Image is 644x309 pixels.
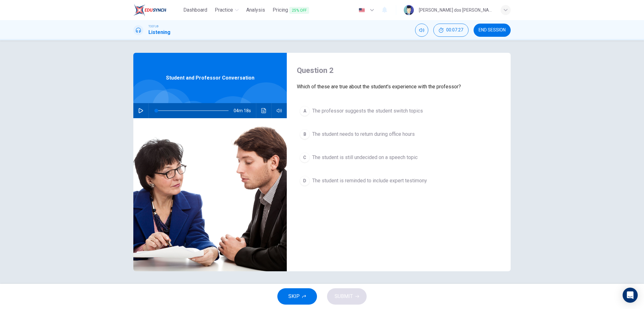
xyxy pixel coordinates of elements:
[479,28,506,33] span: END SESSION
[148,29,170,36] h1: Listening
[215,6,233,14] span: Practice
[246,6,265,14] span: Analysis
[419,6,493,14] div: [PERSON_NAME] dos [PERSON_NAME]
[273,6,309,14] span: Pricing
[259,103,269,118] button: Click to see the audio transcription
[133,4,166,16] img: EduSynch logo
[297,103,501,119] button: AThe professor suggests the student switch topics
[474,24,511,37] button: END SESSION
[183,6,207,14] span: Dashboard
[244,4,268,16] button: Analysis
[181,4,210,16] button: Dashboard
[415,24,428,37] div: Mute
[212,4,241,16] button: Practice
[300,106,310,116] div: A
[358,8,366,13] img: en
[300,152,310,163] div: C
[433,24,469,37] div: Hide
[446,28,463,33] span: 00:07:27
[288,292,300,301] span: SKIP
[297,150,501,165] button: CThe student is still undecided on a speech topic
[148,24,158,29] span: TOEFL®
[312,107,423,115] span: The professor suggests the student switch topics
[244,4,268,16] a: Analysis
[312,177,427,185] span: The student is reminded to include expert testimony
[166,74,254,82] span: Student and Professor Conversation
[300,129,310,139] div: B
[312,130,415,138] span: The student needs to return during office hours
[181,4,210,16] a: Dashboard
[277,288,317,305] button: SKIP
[234,103,256,118] span: 04m 18s
[289,7,309,14] span: 25% OFF
[297,65,501,75] h4: Question 2
[300,176,310,186] div: D
[133,118,287,271] img: Student and Professor Conversation
[404,5,414,15] img: Profile picture
[133,4,181,16] a: EduSynch logo
[270,4,312,16] button: Pricing25% OFF
[297,84,461,90] span: Which of these are true about the student's experience with the professor?
[623,288,638,303] div: Open Intercom Messenger
[312,154,418,161] span: The student is still undecided on a speech topic
[433,24,469,37] button: 00:07:27
[297,126,501,142] button: BThe student needs to return during office hours
[297,173,501,189] button: DThe student is reminded to include expert testimony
